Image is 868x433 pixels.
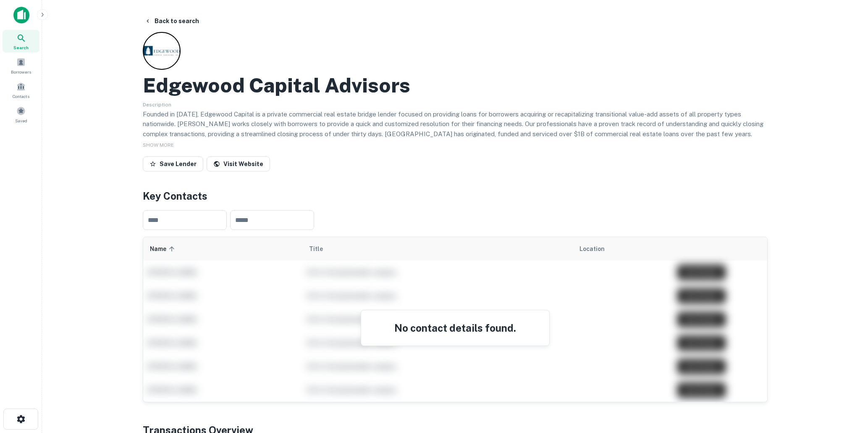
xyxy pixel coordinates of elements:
[3,79,39,101] a: Contacts
[3,103,39,126] a: Saved
[143,109,768,139] p: Founded in [DATE], Edgewood Capital is a private commercial real estate bridge lender focused on ...
[13,44,29,51] span: Search
[207,156,270,172] a: Visit Website
[3,54,39,77] a: Borrowers
[143,237,767,402] div: scrollable content
[826,366,868,406] iframe: Chat Widget
[13,93,29,100] span: Contacts
[15,117,27,124] span: Saved
[3,30,39,53] a: Search
[371,320,539,335] h4: No contact details found.
[11,69,31,75] span: Borrowers
[143,142,174,148] span: SHOW MORE
[143,156,203,172] button: Save Lender
[143,73,410,98] h2: Edgewood Capital Advisors
[143,102,171,108] span: Description
[143,188,768,203] h4: Key Contacts
[141,13,202,29] button: Back to search
[13,7,29,24] img: capitalize-icon.png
